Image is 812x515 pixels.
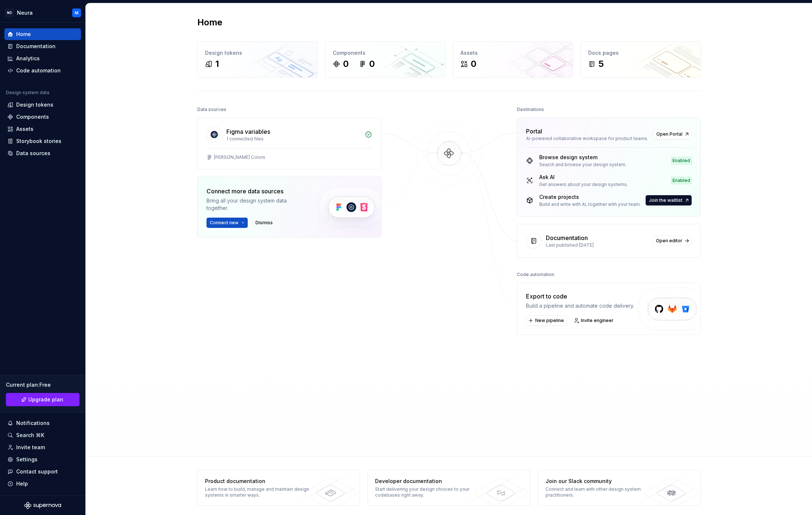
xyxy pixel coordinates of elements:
div: Documentation [546,233,588,242]
div: Components [16,113,49,121]
div: Storybook stories [16,137,61,145]
span: Join the waitlist [649,197,682,203]
div: Search ⌘K [16,432,44,439]
div: Assets [460,49,565,57]
div: Destinations [517,104,544,115]
button: New pipeline [526,315,567,326]
div: 1 connected files [226,136,360,142]
a: Join our Slack communityConnect and learn with other design system practitioners. [538,470,701,506]
div: Contact support [16,468,58,475]
a: Components [4,111,81,123]
div: Neura [17,9,33,17]
div: Bring all your design system data together. [206,197,306,212]
a: Open editor [653,236,692,246]
div: Learn how to build, manage and maintain design systems in smarter ways. [205,486,312,498]
div: AI-powered collaborative workspace for product teams. [526,136,649,142]
div: Browse design system [539,154,626,161]
div: Last published [DATE] [546,242,648,248]
a: Open Portal [653,129,692,139]
a: Product documentationLearn how to build, manage and maintain design systems in smarter ways. [197,470,360,506]
div: Analytics [16,55,40,62]
div: [PERSON_NAME] Colors [214,154,265,160]
h2: Home [197,17,222,28]
button: Connect new [206,218,248,228]
a: Code automation [4,65,81,76]
a: Invite team [4,441,81,453]
button: NDNeuraM [1,5,84,21]
div: ND [5,8,14,17]
div: Design tokens [205,49,310,57]
div: M [75,10,78,16]
button: Notifications [4,417,81,429]
div: 0 [343,58,349,70]
div: Join our Slack community [546,478,653,485]
span: Invite engineer [581,318,614,323]
div: Documentation [16,43,56,50]
button: Upgrade plan [6,393,80,406]
div: Design tokens [16,101,53,108]
div: Export to code [526,292,634,301]
div: 0 [369,58,375,70]
div: Enabled [671,157,692,164]
a: Assets0 [453,42,573,78]
button: Join the waitlist [646,195,692,205]
a: Settings [4,454,81,465]
div: Portal [526,127,542,136]
div: Connect and learn with other design system practitioners. [546,486,653,498]
div: Build and write with AI, together with your team. [539,201,641,207]
span: New pipeline [535,318,564,323]
div: Current plan : Free [6,381,80,389]
span: Open editor [656,238,682,244]
button: Dismiss [252,218,276,228]
span: Dismiss [255,220,273,226]
div: Product documentation [205,478,312,485]
a: Documentation [4,40,81,52]
div: Create projects [539,193,641,201]
a: Figma variables1 connected files[PERSON_NAME] Colors [197,118,381,169]
a: Assets [4,123,81,135]
a: Design tokens [4,99,81,111]
svg: Supernova Logo [24,502,61,509]
button: Help [4,478,81,490]
div: Notifications [16,419,50,427]
a: Home [4,28,81,40]
span: Upgrade plan [28,396,63,403]
button: Contact support [4,466,81,478]
div: Settings [16,456,38,463]
div: Developer documentation [375,478,482,485]
span: Open Portal [656,131,682,137]
div: 5 [599,58,604,70]
div: Assets [16,125,33,133]
a: Analytics [4,53,81,64]
div: Invite team [16,444,45,451]
div: Figma variables [226,127,270,136]
div: Design system data [6,90,49,96]
div: Home [16,31,31,38]
div: Data sources [197,104,226,115]
div: Docs pages [588,49,693,57]
div: Ask AI [539,174,628,181]
a: Docs pages5 [580,42,701,78]
a: Invite engineer [572,315,617,326]
a: Design tokens1 [197,42,318,78]
a: Components00 [325,42,445,78]
div: 0 [471,58,476,70]
a: Storybook stories [4,135,81,147]
div: Get answers about your design systems. [539,182,628,187]
div: Data sources [16,150,50,157]
div: Help [16,480,28,487]
div: Enabled [671,177,692,184]
div: Connect more data sources [206,187,306,196]
div: Build a pipeline and automate code delivery. [526,302,634,310]
div: Code automation [16,67,61,74]
div: Code automation [517,269,554,280]
div: 1 [215,58,219,70]
a: Data sources [4,147,81,159]
div: Components [333,49,438,57]
button: Search ⌘K [4,429,81,441]
div: Start delivering your design choices to your codebases right away. [375,486,482,498]
div: Search and browse your design system. [539,162,626,168]
a: Developer documentationStart delivering your design choices to your codebases right away. [367,470,530,506]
